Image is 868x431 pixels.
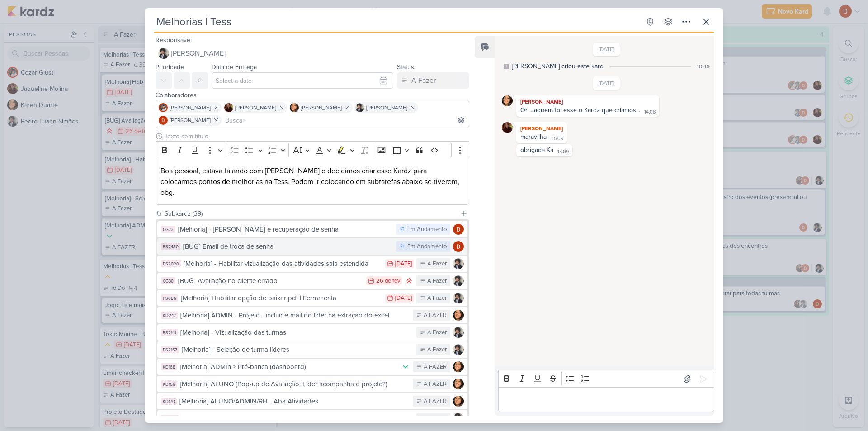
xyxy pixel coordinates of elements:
[157,238,467,255] button: PS2480 [BUG] Email de troca de senha Em Andamento
[157,290,467,306] button: PS686 [Melhoria] Habilitar opção de baixar pdf | Ferramenta [DATE] A Fazer
[424,311,447,320] div: A FAZER
[518,124,565,133] div: [PERSON_NAME]
[157,221,467,237] button: CG72 [Melhoria] - [PERSON_NAME] e recuperação de senha Em Andamento
[161,277,175,284] div: CG30
[157,359,467,375] button: KD168 [Melhoria] ADMIn > Pré-banca (dashboard) A FAZER
[183,242,392,252] div: [BUG] Email de troca de senha
[161,415,179,422] div: PS2173
[453,344,464,355] img: Pedro Luahn Simões
[212,63,257,71] label: Data de Entrega
[411,75,436,86] div: A Fazer
[180,310,408,321] div: [Melhoria] ADMIN - Projeto - incluir e-mail do líder na extração do excel
[180,362,396,372] div: [Melhoria] ADMIn > Pré-banca (dashboard)
[453,396,464,407] img: Karen Duarte
[427,277,447,286] div: A Fazer
[518,97,657,106] div: [PERSON_NAME]
[154,14,640,30] input: Kard Sem Título
[453,224,464,235] img: Davi Elias Teixeira
[156,63,184,71] label: Prioridade
[395,261,412,267] div: [DATE]
[156,159,469,205] div: Editor editing area: main
[160,166,464,198] p: Boa pessoal, estava falando com [PERSON_NAME] e decidimos criar esse Kardz para colocarmos pontos...
[520,106,640,114] div: Oh Jaquem foi esse o Kardz que criamos...
[644,109,656,116] div: 14:08
[163,132,469,141] input: Texto sem título
[453,275,464,286] img: Pedro Luahn Simões
[181,413,412,424] div: [Melhoria] Divisão de atividades sala estendida
[397,72,469,89] button: A Fazer
[407,225,447,234] div: Em Andamento
[156,90,469,100] div: Colaboradores
[161,312,178,319] div: KD247
[502,122,513,133] img: Jaqueline Molina
[301,104,342,112] span: [PERSON_NAME]
[161,398,177,405] div: KD170
[161,346,179,353] div: PS2157
[161,260,181,267] div: PS2020
[161,243,180,250] div: PS2480
[180,327,412,338] div: [Melhoria] - Vizualização das turmas
[157,341,467,358] button: PS2157 [Melhoria] - Seleção de turma líderes A Fazer
[157,256,467,272] button: PS2020 [Melhoria] - Habilitar vizualização das atividades sala estendida [DATE] A Fazer
[182,345,412,355] div: [Melhoria] - Seleção de turma líderes
[179,396,408,407] div: [Melhoria] ALUNO/ADMIN/RH - Aba Atividades
[427,260,447,269] div: A Fazer
[453,361,464,372] img: Karen Duarte
[290,103,299,112] img: Karen Duarte
[171,48,226,59] span: [PERSON_NAME]
[212,72,393,89] input: Select a date
[453,379,464,389] img: Karen Duarte
[157,410,467,426] button: PS2173 [Melhoria] Divisão de atividades sala estendida A Fazer
[156,141,469,159] div: Editor toolbar
[520,133,547,141] div: maravilha
[520,146,553,154] div: obrigada Ka
[157,307,467,323] button: KD247 [Melhoria] ADMIN - Projeto - incluir e-mail do líder na extração do excel A FAZER
[512,62,604,71] div: [PERSON_NAME] criou este kard
[427,346,447,355] div: A Fazer
[366,104,407,112] span: [PERSON_NAME]
[453,258,464,269] img: Pedro Luahn Simões
[235,104,276,112] span: [PERSON_NAME]
[401,362,410,371] div: Prioridade Baixa
[157,324,467,341] button: PS2141 [Melhoria] - Vizualização das turmas A Fazer
[424,363,447,372] div: A FAZER
[453,310,464,321] img: Karen Duarte
[170,104,211,112] span: [PERSON_NAME]
[181,293,381,303] div: [Melhoria] Habilitar opção de baixar pdf | Ferramenta
[498,370,714,388] div: Editor toolbar
[178,276,362,286] div: [BUG] Avaliação no cliente errado
[498,387,714,412] div: Editor editing area: main
[223,115,467,126] input: Buscar
[157,376,467,392] button: KD169 [Melhoria] ALUNO (Pop-up de Avaliação: Lider acompanha o projeto?) A FAZER
[170,116,211,124] span: [PERSON_NAME]
[178,224,392,235] div: [Melhoria] - [PERSON_NAME] e recuperação de senha
[424,380,447,389] div: A FAZER
[158,48,169,59] img: Pedro Luahn Simões
[427,414,447,423] div: A Fazer
[557,148,569,156] div: 15:09
[397,63,414,71] label: Status
[453,293,464,303] img: Pedro Luahn Simões
[156,45,469,62] button: [PERSON_NAME]
[427,328,447,337] div: A Fazer
[161,363,177,370] div: KD168
[224,103,233,112] img: Jaqueline Molina
[184,259,381,269] div: [Melhoria] - Habilitar vizualização das atividades sala estendida
[453,241,464,252] img: Davi Elias Teixeira
[453,413,464,424] img: Pedro Luahn Simões
[407,242,447,251] div: Em Andamento
[161,294,178,302] div: PS686
[159,116,168,125] img: Davi Elias Teixeira
[159,103,168,112] img: Cezar Giusti
[161,226,175,233] div: CG72
[157,393,467,409] button: KD170 [Melhoria] ALUNO/ADMIN/RH - Aba Atividades A FAZER
[165,209,457,218] div: Subkardz (39)
[355,103,364,112] img: Pedro Luahn Simões
[180,379,408,389] div: [Melhoria] ALUNO (Pop-up de Avaliação: Lider acompanha o projeto?)
[502,95,513,106] img: Karen Duarte
[552,135,563,142] div: 15:09
[697,62,710,71] div: 10:49
[395,295,412,301] div: [DATE]
[424,397,447,406] div: A FAZER
[156,36,192,44] label: Responsável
